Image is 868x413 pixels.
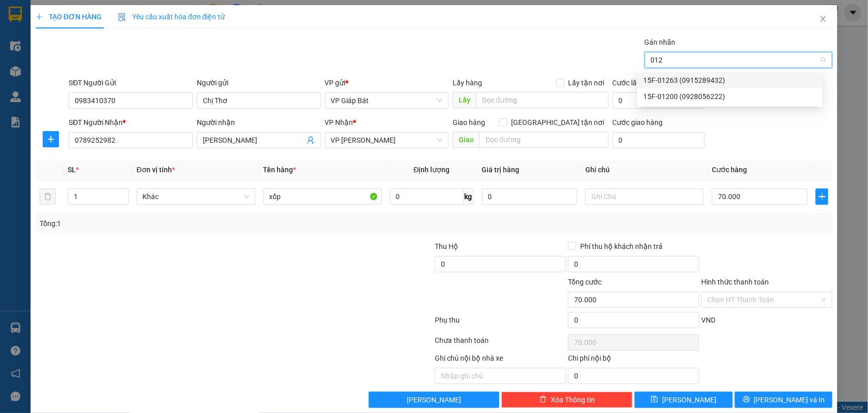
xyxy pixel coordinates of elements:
[643,91,817,102] div: 15F-01200 (0928056222)
[453,92,476,108] span: Lấy
[434,335,567,353] div: Chưa thanh toán
[464,188,474,205] span: kg
[651,396,658,404] span: save
[40,218,336,229] div: Tổng: 1
[434,314,567,332] div: Phụ thu
[819,15,827,23] span: close
[331,93,443,108] span: VP Giáp Bát
[36,13,102,21] span: TẠO ĐƠN HÀNG
[331,133,443,148] span: VP Nguyễn Văn Linh
[581,160,708,180] th: Ghi chú
[43,131,59,147] button: plus
[551,394,595,405] span: Xóa Thông tin
[435,353,566,368] div: Ghi chú nội bộ nhà xe
[585,188,704,205] input: Ghi Chú
[118,13,126,21] img: icon
[507,117,609,128] span: [GEOGRAPHIC_DATA] tận nơi
[40,188,56,205] button: delete
[568,353,699,368] div: Chi phí nội bộ
[435,368,566,384] input: Nhập ghi chú
[197,77,321,88] div: Người gửi
[143,189,249,204] span: Khác
[662,394,716,405] span: [PERSON_NAME]
[809,5,837,34] button: Close
[637,72,823,88] div: 15F-01263 (0915289432)
[43,135,58,143] span: plus
[637,88,823,105] div: 15F-01200 (0928056222)
[816,193,828,201] span: plus
[36,13,43,20] span: plus
[743,396,750,404] span: printer
[480,132,609,148] input: Dọc đường
[263,166,296,174] span: Tên hàng
[651,54,665,66] input: Gán nhãn
[476,92,609,108] input: Dọc đường
[263,188,382,205] input: VD: Bàn, Ghế
[69,117,193,128] div: SĐT Người Nhận
[712,166,747,174] span: Cước hàng
[453,79,482,87] span: Lấy hàng
[613,132,705,148] input: Cước giao hàng
[197,117,321,128] div: Người nhận
[635,392,732,408] button: save[PERSON_NAME]
[816,188,828,205] button: plus
[68,166,76,174] span: SL
[137,166,175,174] span: Đơn vị tính
[325,77,449,88] div: VP gửi
[540,396,547,404] span: delete
[613,92,705,109] input: Cước lấy hàng
[645,38,676,46] label: Gán nhãn
[435,242,458,250] span: Thu Hộ
[414,166,450,174] span: Định lượng
[613,118,663,126] label: Cước giao hàng
[369,392,500,408] button: [PERSON_NAME]
[453,118,485,126] span: Giao hàng
[407,394,461,405] span: [PERSON_NAME]
[307,136,315,144] span: user-add
[643,75,817,86] div: 15F-01263 (0915289432)
[325,118,353,126] span: VP Nhận
[735,392,832,408] button: printer[PERSON_NAME] và In
[701,278,769,286] label: Hình thức thanh toán
[69,77,193,88] div: SĐT Người Gửi
[754,394,825,405] span: [PERSON_NAME] và In
[564,77,609,88] span: Lấy tận nơi
[501,392,633,408] button: deleteXóa Thông tin
[482,166,520,174] span: Giá trị hàng
[482,188,578,205] input: 0
[568,278,602,286] span: Tổng cước
[701,316,715,324] span: VND
[613,79,659,87] label: Cước lấy hàng
[453,132,480,148] span: Giao
[576,241,667,252] span: Phí thu hộ khách nhận trả
[118,13,225,21] span: Yêu cầu xuất hóa đơn điện tử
